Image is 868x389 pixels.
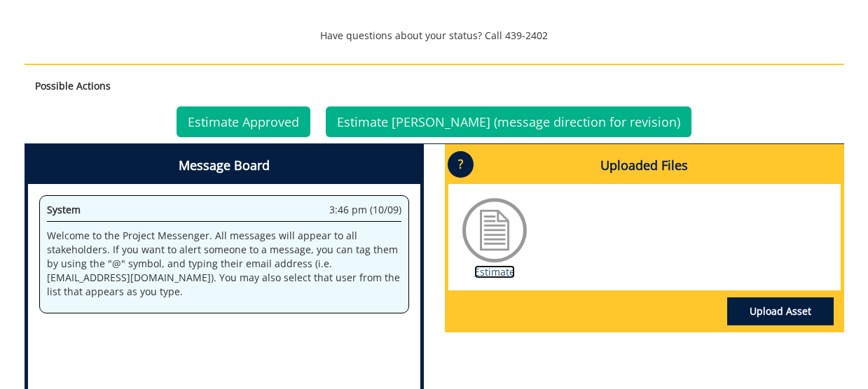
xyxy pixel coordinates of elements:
[35,79,111,92] strong: Possible Actions
[448,151,474,178] p: ?
[25,29,844,43] p: Have questions about your status? Call 439-2402
[28,148,420,184] h4: Message Board
[474,265,515,278] a: Estimate
[727,297,834,325] a: Upload Asset
[326,106,691,137] a: Estimate [PERSON_NAME] (message direction for revision)
[329,203,401,217] span: 3:46 pm (10/09)
[177,106,310,137] a: Estimate Approved
[448,148,841,184] h4: Uploaded Files
[47,229,401,299] p: Welcome to the Project Messenger. All messages will appear to all stakeholders. If you want to al...
[47,203,81,216] span: System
